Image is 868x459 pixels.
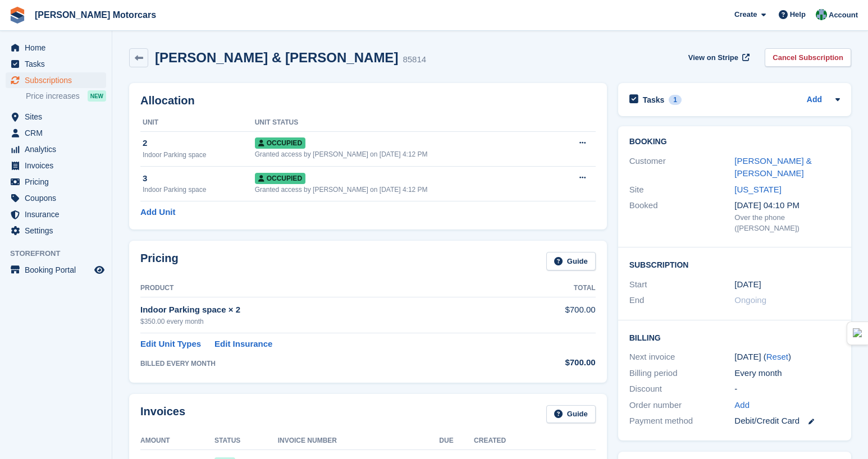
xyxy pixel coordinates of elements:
[629,399,735,412] div: Order number
[629,351,735,364] div: Next invoice
[403,53,426,66] div: 85814
[734,212,840,234] div: Over the phone ([PERSON_NAME])
[734,351,840,364] div: [DATE] ( )
[6,223,106,238] a: menu
[629,199,735,234] div: Booked
[214,338,272,351] a: Edit Insurance
[25,190,92,206] span: Coupons
[25,40,92,56] span: Home
[25,174,92,190] span: Pricing
[25,72,92,88] span: Subscriptions
[140,432,214,450] th: Amount
[684,48,752,67] a: View on Stripe
[734,295,766,305] span: Ongoing
[25,206,92,222] span: Insurance
[510,279,596,297] th: Total
[140,279,510,297] th: Product
[734,367,840,380] div: Every month
[629,332,840,343] h2: Billing
[790,9,806,20] span: Help
[853,328,863,338] img: Detect Auto
[510,356,596,369] div: $700.00
[629,259,840,270] h2: Subscription
[474,432,596,450] th: Created
[6,40,106,56] a: menu
[734,199,840,212] div: [DATE] 04:10 PM
[734,156,812,178] a: [PERSON_NAME] & [PERSON_NAME]
[510,297,596,333] td: $700.00
[829,10,858,21] span: Account
[546,252,596,270] a: Guide
[255,173,305,184] span: Occupied
[546,405,596,424] a: Guide
[10,248,112,259] span: Storefront
[140,206,175,219] a: Add Unit
[6,72,106,88] a: menu
[6,174,106,190] a: menu
[255,185,555,195] div: Granted access by [PERSON_NAME] on [DATE] 4:12 PM
[629,278,735,291] div: Start
[734,9,757,20] span: Create
[629,367,735,380] div: Billing period
[155,50,398,65] h2: [PERSON_NAME] & [PERSON_NAME]
[214,432,278,450] th: Status
[93,263,106,277] a: Preview store
[734,415,840,428] div: Debit/Credit Card
[88,90,106,102] div: NEW
[643,95,665,105] h2: Tasks
[255,114,555,132] th: Unit Status
[734,383,840,396] div: -
[143,137,255,150] div: 2
[25,141,92,157] span: Analytics
[765,48,851,67] a: Cancel Subscription
[766,352,788,361] a: Reset
[140,304,510,316] div: Indoor Parking space × 2
[140,114,255,132] th: Unit
[6,109,106,125] a: menu
[25,56,92,72] span: Tasks
[807,94,822,107] a: Add
[6,158,106,173] a: menu
[629,137,840,146] h2: Booking
[25,125,92,141] span: CRM
[140,338,201,351] a: Edit Unit Types
[143,150,255,160] div: Indoor Parking space
[140,405,185,424] h2: Invoices
[25,223,92,238] span: Settings
[6,56,106,72] a: menu
[140,252,179,270] h2: Pricing
[6,206,106,222] a: menu
[629,155,735,180] div: Customer
[734,278,761,291] time: 2025-05-13 06:00:00 UTC
[25,262,92,278] span: Booking Portal
[25,109,92,125] span: Sites
[6,125,106,141] a: menu
[629,183,735,196] div: Site
[629,294,735,307] div: End
[669,95,682,105] div: 1
[734,185,782,194] a: [US_STATE]
[6,141,106,157] a: menu
[6,262,106,278] a: menu
[278,432,440,450] th: Invoice Number
[143,172,255,185] div: 3
[25,158,92,173] span: Invoices
[9,7,26,24] img: stora-icon-8386f47178a22dfd0bd8f6a31ec36ba5ce8667c1dd55bd0f319d3a0aa187defe.svg
[629,383,735,396] div: Discount
[26,91,80,102] span: Price increases
[688,52,738,63] span: View on Stripe
[255,149,555,159] div: Granted access by [PERSON_NAME] on [DATE] 4:12 PM
[140,316,510,327] div: $350.00 every month
[26,90,106,102] a: Price increases NEW
[734,399,750,412] a: Add
[140,94,596,107] h2: Allocation
[30,6,161,24] a: [PERSON_NAME] Motorcars
[140,359,510,369] div: BILLED EVERY MONTH
[629,415,735,428] div: Payment method
[816,9,827,20] img: Tina Ricks
[439,432,474,450] th: Due
[6,190,106,206] a: menu
[255,137,305,149] span: Occupied
[143,185,255,195] div: Indoor Parking space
